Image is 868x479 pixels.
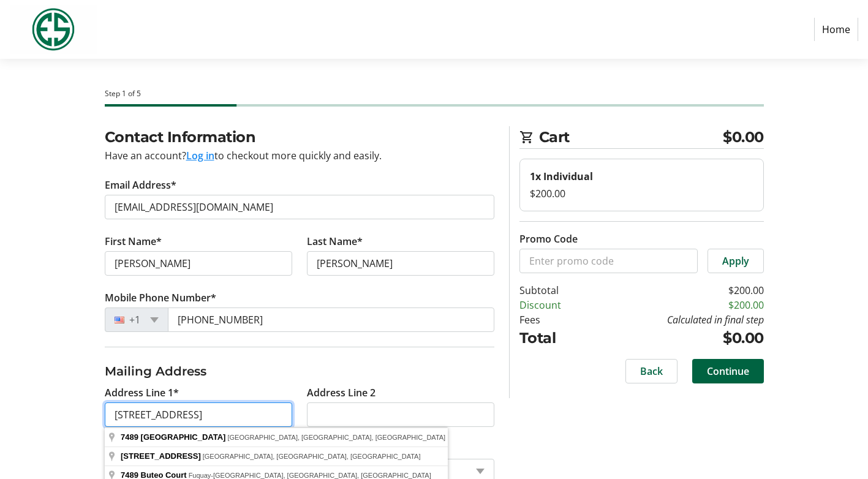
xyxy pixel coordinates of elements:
button: Log in [186,148,214,163]
label: Address Line 1* [105,385,179,400]
td: Subtotal [519,283,593,298]
label: Mobile Phone Number* [105,290,216,305]
div: $200.00 [530,186,753,201]
span: Apply [722,254,749,268]
input: Enter promo code [519,249,698,273]
a: Home [814,18,858,41]
button: Apply [708,249,764,273]
h3: Mailing Address [105,362,494,380]
span: Fuquay-[GEOGRAPHIC_DATA], [GEOGRAPHIC_DATA], [GEOGRAPHIC_DATA] [189,472,431,479]
span: [GEOGRAPHIC_DATA] [141,432,226,442]
input: (201) 555-0123 [168,307,494,332]
span: 7489 [121,432,138,442]
span: [GEOGRAPHIC_DATA], [GEOGRAPHIC_DATA], [GEOGRAPHIC_DATA] [227,434,445,441]
td: $0.00 [593,327,764,349]
strong: 1x Individual [530,170,593,183]
span: $0.00 [723,126,764,148]
span: [STREET_ADDRESS] [121,451,201,461]
td: $200.00 [593,298,764,312]
span: [GEOGRAPHIC_DATA], [GEOGRAPHIC_DATA], [GEOGRAPHIC_DATA] [203,453,421,460]
label: Email Address* [105,178,176,192]
td: Calculated in final step [593,312,764,327]
label: Address Line 2 [307,385,376,400]
label: Promo Code [519,232,578,246]
div: Step 1 of 5 [105,88,764,99]
button: Continue [692,359,764,383]
td: $200.00 [593,283,764,298]
td: Total [519,327,593,349]
button: Back [625,359,677,383]
label: First Name* [105,234,162,249]
td: Discount [519,298,593,312]
span: Back [640,364,663,379]
span: Cart [539,126,723,148]
h2: Contact Information [105,126,494,148]
div: Have an account? to checkout more quickly and easily. [105,148,494,163]
td: Fees [519,312,593,327]
span: Continue [707,364,749,379]
img: Evans Scholars Foundation's Logo [10,5,97,54]
label: Last Name* [307,234,363,249]
input: Address [105,402,292,427]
